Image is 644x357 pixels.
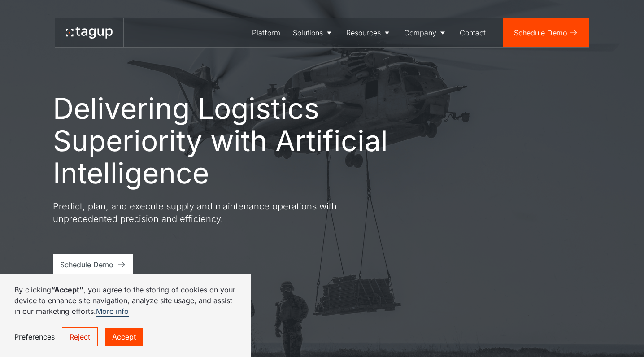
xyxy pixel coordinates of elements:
[53,254,133,275] a: Schedule Demo
[503,18,589,47] a: Schedule Demo
[51,285,83,294] strong: “Accept”
[96,307,129,317] a: More info
[14,284,237,317] p: By clicking , you agree to the storing of cookies on your device to enhance site navigation, anal...
[514,27,567,38] div: Schedule Demo
[340,18,398,47] a: Resources
[53,92,430,189] h1: Delivering Logistics Superiority with Artificial Intelligence
[460,27,486,38] div: Contact
[53,200,376,225] p: Predict, plan, and execute supply and maintenance operations with unprecedented precision and eff...
[453,18,492,47] a: Contact
[105,328,143,346] a: Accept
[62,327,98,346] a: Reject
[346,27,381,38] div: Resources
[252,27,280,38] div: Platform
[398,18,453,47] a: Company
[287,18,340,47] a: Solutions
[293,27,323,38] div: Solutions
[404,27,436,38] div: Company
[14,328,55,346] a: Preferences
[60,259,113,270] div: Schedule Demo
[246,18,287,47] a: Platform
